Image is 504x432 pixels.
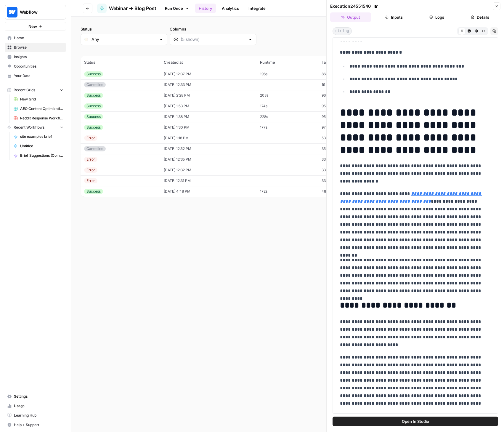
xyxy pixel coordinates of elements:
[20,143,63,149] span: Untitled
[318,165,367,175] td: 33
[14,64,63,69] span: Opportunities
[5,52,66,62] a: Insights
[5,43,66,52] a: Browse
[84,178,97,183] div: Error
[14,87,35,93] span: Recent Grids
[14,403,63,409] span: Usage
[161,3,193,13] a: Run Once
[7,7,17,17] img: Webflow Logo
[109,5,156,12] span: Webinar -> Blog Post
[318,122,367,133] td: 976
[256,111,318,122] td: 228s
[81,56,160,69] th: Status
[160,101,256,111] td: [DATE] 1:53 PM
[160,79,256,90] td: [DATE] 12:33 PM
[160,175,256,186] td: [DATE] 12:31 PM
[14,54,63,60] span: Insights
[84,114,103,119] div: Success
[11,132,66,141] a: site examples brief
[402,418,429,424] span: Open In Studio
[84,93,103,98] div: Success
[14,125,44,130] span: Recent Workflows
[81,45,495,56] span: (12 records)
[84,157,97,162] div: Error
[14,73,63,79] span: Your Data
[330,3,379,9] div: Execution 24551540
[256,186,318,197] td: 172s
[417,12,458,22] button: Logs
[5,420,66,430] button: Help + Support
[14,35,63,41] span: Home
[318,186,367,197] td: 487
[318,90,367,101] td: 967
[5,123,66,132] button: Recent Workflows
[160,165,256,175] td: [DATE] 12:32 PM
[81,26,167,32] label: Status
[92,36,156,42] input: Any
[160,154,256,165] td: [DATE] 12:35 PM
[181,36,245,42] input: (5 shown)
[84,125,103,130] div: Success
[20,134,63,139] span: site examples brief
[5,401,66,411] a: Usage
[256,69,318,79] td: 196s
[256,56,318,69] th: Runtime
[160,122,256,133] td: [DATE] 1:30 PM
[84,71,103,77] div: Success
[5,71,66,81] a: Your Data
[20,106,63,111] span: AEO Content Optimizations Grid
[373,12,414,22] button: Inputs
[5,392,66,401] a: Settings
[20,116,63,121] span: Reddit Response Workflow Grid
[460,12,500,22] button: Details
[160,69,256,79] td: [DATE] 12:37 PM
[5,5,66,20] button: Workspace: Webflow
[11,104,66,113] a: AEO Content Optimizations Grid
[5,22,66,31] button: New
[14,422,63,428] span: Help + Support
[318,56,367,69] th: Tasks
[160,90,256,101] td: [DATE] 2:28 PM
[97,4,156,13] a: Webinar -> Blog Post
[20,97,63,102] span: New Grid
[160,111,256,122] td: [DATE] 1:38 PM
[160,143,256,154] td: [DATE] 12:52 PM
[318,143,367,154] td: 35
[195,4,216,13] a: History
[160,133,256,143] td: [DATE] 1:18 PM
[84,167,97,173] div: Error
[84,82,106,87] div: Cancelled
[318,101,367,111] td: 956
[84,103,103,109] div: Success
[218,4,243,13] a: Analytics
[11,113,66,123] a: Reddit Response Workflow Grid
[14,45,63,50] span: Browse
[256,90,318,101] td: 203s
[5,33,66,43] a: Home
[11,151,66,160] a: Brief Suggestions (Competitive Gap Analysis)
[5,411,66,420] a: Learning Hub
[20,9,56,15] span: Webflow
[318,133,367,143] td: 534
[245,4,269,13] a: Integrate
[84,135,97,141] div: Error
[14,413,63,418] span: Learning Hub
[5,86,66,95] button: Recent Grids
[170,26,256,32] label: Columns
[318,111,367,122] td: 959
[11,95,66,104] a: New Grid
[160,186,256,197] td: [DATE] 4:48 PM
[20,153,63,158] span: Brief Suggestions (Competitive Gap Analysis)
[318,175,367,186] td: 33
[318,79,367,90] td: 19
[84,146,106,151] div: Cancelled
[318,69,367,79] td: 866
[318,154,367,165] td: 33
[5,62,66,71] a: Opportunities
[256,122,318,133] td: 177s
[256,101,318,111] td: 174s
[28,23,37,29] span: New
[14,394,63,399] span: Settings
[333,417,498,426] button: Open In Studio
[84,189,103,194] div: Success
